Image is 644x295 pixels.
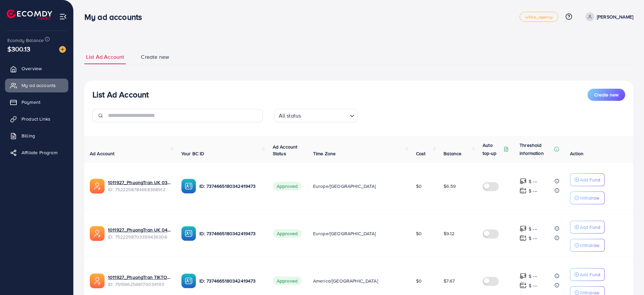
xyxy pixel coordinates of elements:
[22,116,50,122] span: Product Links
[529,187,537,195] p: $ ---
[22,65,42,72] span: Overview
[5,112,68,126] a: Product Links
[22,132,35,139] span: Billing
[199,182,262,190] p: ID: 7374665180342419473
[5,129,68,142] a: Billing
[444,150,461,157] span: Balance
[273,277,302,285] span: Approved
[86,53,124,61] span: List Ad Account
[108,226,171,240] div: <span class='underline'>1011927_PhuongTran UK 04_1751421750373</span></br>7522298703399436306
[313,278,378,284] span: America/[GEOGRAPHIC_DATA]
[108,226,171,233] a: 1011927_PhuongTran UK 04_1751421750373
[108,186,171,193] span: ID: 7522298784668368912
[59,13,67,20] img: menu
[529,282,537,290] p: $ ---
[520,187,527,194] img: top-up amount
[570,192,605,204] button: Withdraw
[416,183,422,189] span: $0
[22,149,58,156] span: Affiliate Program
[5,146,68,159] a: Affiliate Program
[108,274,171,288] div: <span class='underline'>1011927_PhuongTran TIKTOK US 02_1749876563912</span></br>7515662566170034193
[615,265,639,290] iframe: Chat
[90,273,105,288] img: ic-ads-acc.e4c84228.svg
[7,9,52,20] img: logo
[7,44,30,54] span: $300.13
[273,182,302,191] span: Approved
[313,230,376,237] span: Europe/[GEOGRAPHIC_DATA]
[529,177,537,185] p: $ ---
[5,62,68,75] a: Overview
[108,234,171,240] span: ID: 7522298703399436306
[444,230,454,237] span: $9.12
[199,229,262,238] p: ID: 7374665180342419473
[108,274,171,281] a: 1011927_PhuongTran TIKTOK US 02_1749876563912
[580,223,600,231] p: Add Fund
[416,278,422,284] span: $0
[416,150,426,157] span: Cost
[84,12,147,22] h3: My ad accounts
[7,37,44,44] span: Ecomdy Balance
[580,270,600,279] p: Add Fund
[583,12,633,21] a: [PERSON_NAME]
[570,221,605,234] button: Add Fund
[181,150,204,157] span: Your BC ID
[570,173,605,186] button: Add Fund
[274,109,358,122] div: Search for option
[444,183,456,189] span: $6.59
[181,273,196,288] img: ic-ba-acc.ded83a64.svg
[181,226,196,241] img: ic-ba-acc.ded83a64.svg
[313,183,376,189] span: Europe/[GEOGRAPHIC_DATA]
[273,143,298,157] span: Ad Account Status
[588,89,625,101] button: Create new
[22,99,40,106] span: Payment
[520,12,558,22] a: white_agency
[520,178,527,185] img: top-up amount
[108,179,171,193] div: <span class='underline'>1011927_PhuongTran UK 03_1751421675794</span></br>7522298784668368912
[580,176,600,184] p: Add Fund
[108,281,171,288] span: ID: 7515662566170034193
[520,235,527,242] img: top-up amount
[529,234,537,242] p: $ ---
[59,46,66,53] img: image
[580,241,599,249] p: Withdraw
[303,110,347,121] input: Search for option
[520,141,553,157] p: Threshold information
[594,91,618,98] span: Create new
[444,278,455,284] span: $7.67
[313,150,336,157] span: Time Zone
[277,111,303,121] span: All status
[92,90,149,99] h3: List Ad Account
[90,150,115,157] span: Ad Account
[597,13,633,21] p: [PERSON_NAME]
[520,225,527,232] img: top-up amount
[5,95,68,109] a: Payment
[5,79,68,92] a: My ad accounts
[181,179,196,194] img: ic-ba-acc.ded83a64.svg
[416,230,422,237] span: $0
[529,272,537,280] p: $ ---
[22,82,56,89] span: My ad accounts
[141,53,169,61] span: Create new
[520,282,527,289] img: top-up amount
[108,179,171,186] a: 1011927_PhuongTran UK 03_1751421675794
[199,277,262,285] p: ID: 7374665180342419473
[90,226,105,241] img: ic-ads-acc.e4c84228.svg
[520,272,527,280] img: top-up amount
[570,150,583,157] span: Action
[580,194,599,202] p: Withdraw
[90,179,105,194] img: ic-ads-acc.e4c84228.svg
[483,141,502,157] p: Auto top-up
[525,15,553,19] span: white_agency
[570,268,605,281] button: Add Fund
[570,239,605,252] button: Withdraw
[273,229,302,238] span: Approved
[529,225,537,233] p: $ ---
